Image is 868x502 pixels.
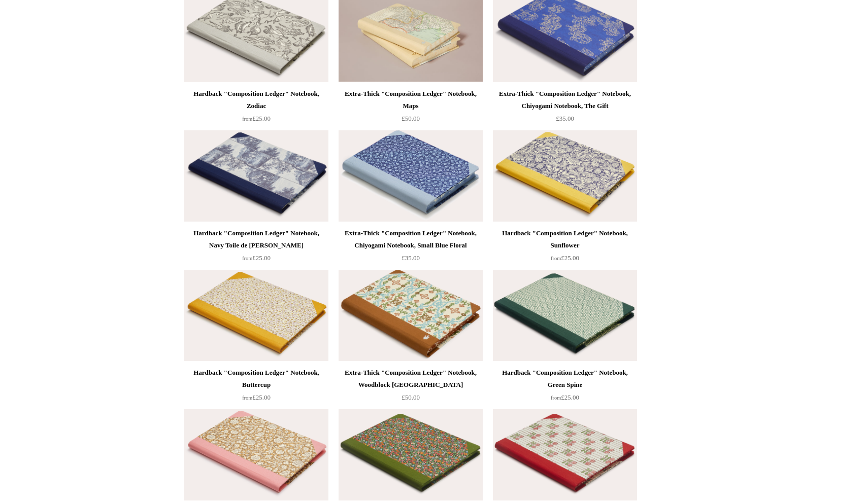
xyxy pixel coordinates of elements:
img: Hardback "Composition Ledger" Notebook, Mustard Floral [184,409,328,500]
span: £25.00 [551,254,579,262]
img: Hardback "Composition Ledger" Notebook, Buttercup [184,270,328,361]
a: Extra-Thick "Composition Ledger" Notebook, Chiyogami Notebook, Small Blue Floral Extra-Thick "Com... [339,130,483,222]
div: Hardback "Composition Ledger" Notebook, Sunflower [495,227,635,252]
a: Hardback "Composition Ledger" Notebook, Sunflower Hardback "Composition Ledger" Notebook, Sunflower [493,130,637,222]
img: Extra-Thick "Composition Ledger" Notebook, Woodblock Piedmont [339,270,483,361]
span: £25.00 [551,393,579,401]
a: Hardback "Composition Ledger" Notebook, Zodiac from£25.00 [184,88,328,129]
div: Extra-Thick "Composition Ledger" Notebook, Woodblock [GEOGRAPHIC_DATA] [341,367,480,391]
span: £25.00 [242,254,271,262]
span: from [242,256,252,261]
div: Hardback "Composition Ledger" Notebook, Buttercup [187,367,326,391]
span: £25.00 [242,115,271,122]
a: Hardback "Composition Ledger" Notebook, Navy Toile de [PERSON_NAME] from£25.00 [184,227,328,269]
a: Hardback "Composition Ledger" Notebook, Navy Toile de Jouy Hardback "Composition Ledger" Notebook... [184,130,328,222]
span: £35.00 [556,115,574,122]
div: Hardback "Composition Ledger" Notebook, Zodiac [187,88,326,112]
a: Hardback "Composition Ledger" Notebook, Cherries Hardback "Composition Ledger" Notebook, Cherries [493,409,637,500]
div: Extra-Thick "Composition Ledger" Notebook, Chiyogami Notebook, The Gift [495,88,635,112]
span: £35.00 [402,254,420,262]
img: Extra-Thick "Composition Ledger" Notebook, Chiyogami Notebook, Small Blue Floral [339,130,483,222]
div: Hardback "Composition Ledger" Notebook, Green Spine [495,367,635,391]
a: Hardback "Composition Ledger" Notebook, Green Spine from£25.00 [493,367,637,408]
div: Extra-Thick "Composition Ledger" Notebook, Chiyogami Notebook, Small Blue Floral [341,227,480,252]
span: £50.00 [402,393,420,401]
a: Hardback "Composition Ledger" Notebook, Mustard Floral Hardback "Composition Ledger" Notebook, Mu... [184,409,328,500]
img: Hardback "Composition Ledger" Notebook, Navy Toile de Jouy [184,130,328,222]
img: Hardback "Composition Ledger" Notebook, Sunflower [493,130,637,222]
img: Hardback "Composition Ledger" Notebook, Green Spine [493,270,637,361]
a: Extra-Thick "Composition Ledger" Notebook, Woodblock [GEOGRAPHIC_DATA] £50.00 [339,367,483,408]
span: £25.00 [242,393,271,401]
a: Extra-Thick "Composition Ledger" Notebook, Maps £50.00 [339,88,483,129]
img: Hardback "Composition Ledger" Notebook, Meadow [339,409,483,500]
a: Hardback "Composition Ledger" Notebook, Meadow Hardback "Composition Ledger" Notebook, Meadow [339,409,483,500]
a: Hardback "Composition Ledger" Notebook, Green Spine Hardback "Composition Ledger" Notebook, Green... [493,270,637,361]
a: Extra-Thick "Composition Ledger" Notebook, Woodblock Piedmont Extra-Thick "Composition Ledger" No... [339,270,483,361]
span: from [551,395,561,401]
a: Hardback "Composition Ledger" Notebook, Buttercup from£25.00 [184,367,328,408]
div: Extra-Thick "Composition Ledger" Notebook, Maps [341,88,480,112]
a: Extra-Thick "Composition Ledger" Notebook, Chiyogami Notebook, Small Blue Floral £35.00 [339,227,483,269]
span: from [551,256,561,261]
div: Hardback "Composition Ledger" Notebook, Navy Toile de [PERSON_NAME] [187,227,326,252]
a: Extra-Thick "Composition Ledger" Notebook, Chiyogami Notebook, The Gift £35.00 [493,88,637,129]
span: from [242,395,252,401]
span: from [242,116,252,122]
a: Hardback "Composition Ledger" Notebook, Buttercup Hardback "Composition Ledger" Notebook, Buttercup [184,270,328,361]
span: £50.00 [402,115,420,122]
img: Hardback "Composition Ledger" Notebook, Cherries [493,409,637,500]
a: Hardback "Composition Ledger" Notebook, Sunflower from£25.00 [493,227,637,269]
